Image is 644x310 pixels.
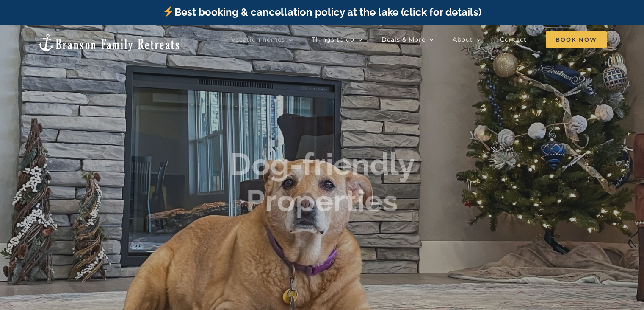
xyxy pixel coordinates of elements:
img: ⚡️ [163,6,174,17]
span: Things to do [312,37,354,42]
span: Contact [500,37,527,42]
a: Vacation homes [231,31,293,48]
img: Branson Family Retreats Logo [37,33,181,52]
a: Things to do [312,31,362,48]
a: Contact [500,31,527,48]
a: Book Now [546,31,607,48]
b: Dog-friendly Properties [229,146,415,219]
a: About [453,31,481,48]
span: Book Now [546,31,607,48]
nav: Main Menu [231,31,607,48]
span: Vacation homes [231,37,285,42]
a: Deals & More [381,31,434,48]
span: Deals & More [381,37,426,42]
a: Best booking & cancellation policy at the lake (click for details) [163,6,481,18]
span: About [453,37,473,42]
